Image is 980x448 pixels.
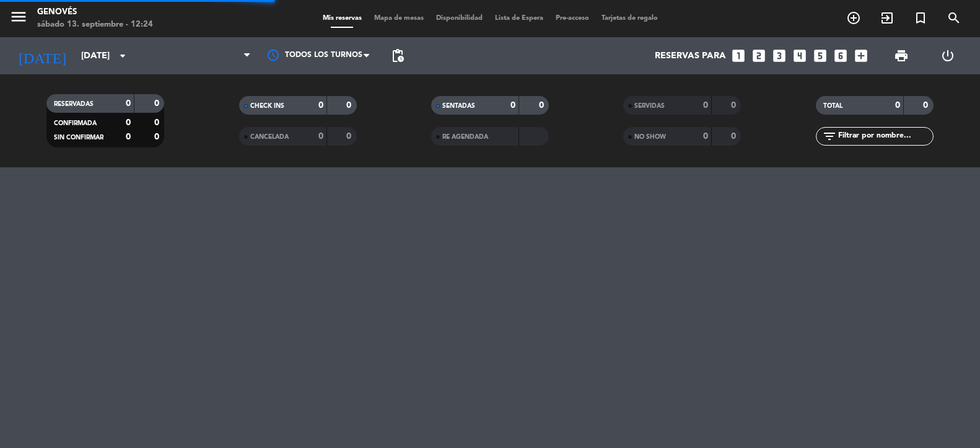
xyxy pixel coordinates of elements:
i: looks_two [751,48,767,64]
strong: 0 [154,133,162,141]
strong: 0 [731,101,738,110]
i: add_circle_outline [846,11,861,25]
i: power_settings_new [940,48,955,63]
span: Mapa de mesas [368,15,430,22]
button: menu [9,7,28,30]
span: SENTADAS [442,103,475,109]
strong: 0 [126,133,131,141]
strong: 0 [510,101,515,110]
strong: 0 [346,132,354,141]
span: SIN CONFIRMAR [54,134,103,141]
i: filter_list [822,129,837,144]
span: CHECK INS [250,103,284,109]
span: pending_actions [390,48,405,63]
span: NO SHOW [634,134,666,140]
span: CONFIRMADA [54,120,97,126]
strong: 0 [703,132,708,141]
span: TOTAL [823,103,842,109]
strong: 0 [731,132,738,141]
i: exit_to_app [880,11,895,25]
span: Mis reservas [317,15,368,22]
strong: 0 [154,99,162,108]
span: Lista de Espera [489,15,549,22]
i: looks_one [730,48,746,64]
span: Tarjetas de regalo [595,15,664,22]
span: Reservas para [655,51,726,61]
span: RE AGENDADA [442,134,488,140]
strong: 0 [126,99,131,108]
i: search [947,11,961,25]
span: RESERVADAS [54,101,94,107]
i: looks_6 [833,48,849,64]
span: print [894,48,909,63]
input: Filtrar por nombre... [837,130,933,143]
i: add_box [853,48,869,64]
strong: 0 [895,101,900,110]
strong: 0 [318,132,323,141]
strong: 0 [318,101,323,110]
strong: 0 [923,101,930,110]
span: CANCELADA [250,134,289,140]
i: arrow_drop_down [115,48,130,63]
div: Genovés [37,6,153,19]
strong: 0 [346,101,354,110]
i: turned_in_not [913,11,928,25]
i: looks_3 [771,48,787,64]
i: menu [9,7,28,26]
strong: 0 [154,118,162,127]
i: looks_5 [812,48,828,64]
div: sábado 13. septiembre - 12:24 [37,19,153,31]
i: [DATE] [9,42,75,69]
strong: 0 [126,118,131,127]
div: LOG OUT [924,37,971,74]
i: looks_4 [792,48,808,64]
span: SERVIDAS [634,103,665,109]
span: Disponibilidad [430,15,489,22]
span: Pre-acceso [549,15,595,22]
strong: 0 [703,101,708,110]
strong: 0 [539,101,546,110]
